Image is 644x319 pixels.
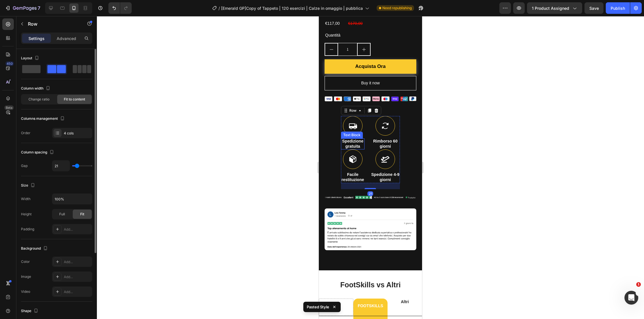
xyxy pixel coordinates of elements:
div: Dominio: [DOMAIN_NAME] [15,15,64,20]
span: 1 [636,282,641,287]
div: Add... [64,259,91,265]
div: Background [21,245,49,252]
div: Add... [64,289,91,295]
div: Width [21,196,30,202]
div: Column spacing [21,149,55,156]
div: Color [21,259,30,264]
img: logo_orange.svg [9,9,14,14]
span: / [218,5,220,11]
div: Size [21,182,36,189]
p: Advanced [57,35,76,41]
div: Gap [21,163,28,168]
span: Save [589,6,599,11]
button: 7 [2,2,43,14]
p: Row [28,20,77,27]
button: Publish [606,2,630,14]
img: tab_domain_overview_orange.svg [24,33,28,38]
div: Padding [21,227,34,232]
div: Dominio [30,34,44,38]
span: Fit [80,212,84,217]
input: Auto [52,161,70,171]
div: Shape [21,307,39,315]
div: Add... [64,227,91,232]
span: Change ratio [28,97,49,102]
div: Image [21,274,31,279]
iframe: Intercom live chat [624,291,638,305]
div: Add... [64,274,91,280]
div: Columns management [21,115,66,123]
button: 1 product assigned [527,2,582,14]
div: Column width [21,85,51,92]
div: Beta [4,105,14,110]
div: Keyword (traffico) [64,34,95,38]
div: v 4.0.25 [16,9,28,14]
img: tab_keywords_by_traffic_grey.svg [58,33,62,38]
p: 7 [38,5,40,12]
div: Video [21,289,30,294]
span: Need republishing [382,5,412,11]
div: Layout [21,54,40,62]
span: [Emerald GP]Copy of Tappeto | 120 esercizi | Calze in omaggio | pubblica [221,5,363,11]
img: website_grey.svg [9,15,14,20]
div: 4 cols [64,131,91,136]
div: Publish [611,5,625,11]
p: Pasted Style [307,304,329,310]
button: Save [584,2,603,14]
p: Settings [28,35,45,41]
div: Order [21,130,30,136]
span: Full [59,212,65,217]
div: 450 [5,61,14,66]
div: Undo/Redo [108,2,132,14]
span: Fit to content [64,97,85,102]
input: Auto [52,194,92,204]
iframe: Design area [319,16,422,319]
div: Height [21,212,32,217]
span: 1 product assigned [532,5,569,11]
